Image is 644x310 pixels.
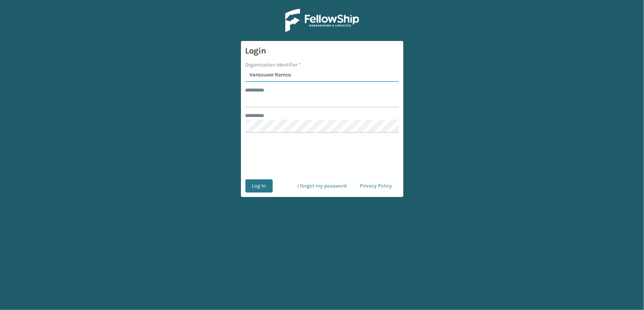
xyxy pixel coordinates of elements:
[266,142,378,170] iframe: reCAPTCHA
[354,179,399,193] a: Privacy Policy
[245,61,301,69] label: Organization Identifier
[291,179,354,193] a: I forgot my password
[285,9,359,32] img: Logo
[245,45,399,56] h3: Login
[245,179,273,193] button: Log In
